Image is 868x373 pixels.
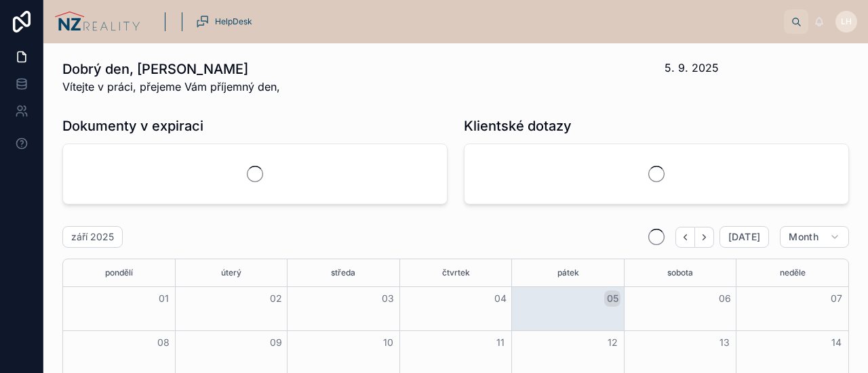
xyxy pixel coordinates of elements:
[738,259,846,286] div: neděle
[514,259,622,286] div: pátek
[380,334,396,351] button: 10
[780,226,849,248] button: Month
[268,334,284,351] button: 09
[665,61,719,74] span: 5. 9. 2025
[829,290,845,307] button: 07
[717,290,733,307] button: 06
[719,226,769,248] button: [DATE]
[841,16,852,27] span: LH
[151,7,784,37] div: scrollable content
[675,227,695,248] button: Back
[695,227,714,248] button: Next
[717,334,733,351] button: 13
[604,334,620,351] button: 12
[789,231,818,243] span: Month
[728,231,760,243] span: [DATE]
[380,290,396,307] button: 03
[464,116,572,135] h1: Klientské dotazy
[290,259,397,286] div: středa
[604,290,620,307] button: 05
[62,79,280,95] span: Vítejte v práci, přejeme Vám příjemný den,
[192,9,262,34] a: HelpDesk
[178,259,285,286] div: úterý
[71,230,114,244] h2: září 2025
[829,334,845,351] button: 14
[627,259,734,286] div: sobota
[215,16,252,27] span: HelpDesk
[54,11,140,32] img: App logo
[492,334,509,351] button: 11
[62,116,203,135] h1: Dokumenty v expiraci
[155,334,172,351] button: 08
[62,60,280,79] h1: Dobrý den, [PERSON_NAME]
[155,290,172,307] button: 01
[402,259,510,286] div: čtvrtek
[65,259,173,286] div: pondělí
[492,290,509,307] button: 04
[268,290,284,307] button: 02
